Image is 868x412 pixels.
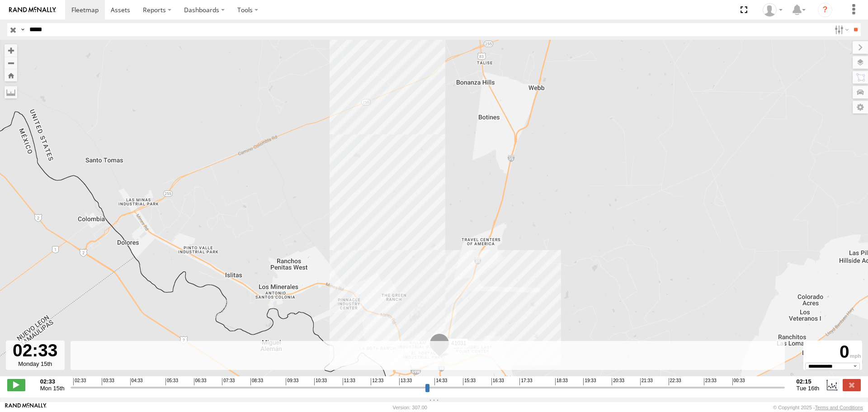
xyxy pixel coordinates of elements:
[286,378,298,385] span: 09:33
[640,378,653,385] span: 21:33
[818,3,832,17] i: ?
[399,378,412,385] span: 13:33
[40,385,65,392] span: Mon 15th Sep 2025
[130,378,143,385] span: 04:33
[815,405,863,410] a: Terms and Conditions
[5,57,17,69] button: Zoom out
[773,405,863,410] div: © Copyright 2025 -
[165,378,178,385] span: 05:33
[805,342,861,363] div: 0
[797,385,820,392] span: Tue 16th Sep 2025
[314,378,327,385] span: 10:33
[222,378,235,385] span: 07:33
[371,378,383,385] span: 12:33
[102,378,114,385] span: 03:33
[40,378,65,385] strong: 02:33
[843,379,861,391] label: Close
[463,378,476,385] span: 15:33
[7,379,25,391] label: Play/Stop
[451,340,466,346] span: 41031
[853,101,868,114] label: Map Settings
[5,86,17,99] label: Measure
[555,378,568,385] span: 18:33
[583,378,596,385] span: 19:33
[732,378,745,385] span: 00:33
[393,405,427,410] div: Version: 307.00
[343,378,355,385] span: 11:33
[5,44,17,57] button: Zoom in
[612,378,624,385] span: 20:33
[19,23,26,36] label: Search Query
[704,378,717,385] span: 23:33
[831,23,850,36] label: Search Filter Options
[194,378,207,385] span: 06:33
[9,7,56,13] img: rand-logo.svg
[5,403,47,412] a: Visit our Website
[759,3,786,17] div: Caseta Laredo TX
[519,378,532,385] span: 17:33
[797,378,820,385] strong: 02:15
[491,378,504,385] span: 16:33
[73,378,86,385] span: 02:33
[434,378,447,385] span: 14:33
[5,69,17,81] button: Zoom Home
[669,378,681,385] span: 22:33
[250,378,263,385] span: 08:33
